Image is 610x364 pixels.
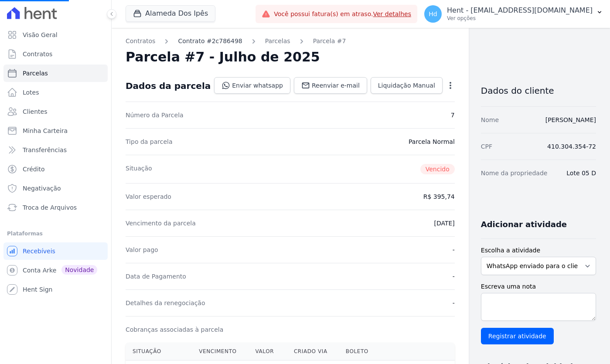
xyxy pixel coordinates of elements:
[287,343,339,361] th: Criado via
[126,37,155,46] a: Contratos
[23,247,55,255] span: Recebíveis
[3,122,108,139] a: Minha Carteira
[423,192,455,201] dd: R$ 395,74
[192,343,248,361] th: Vencimento
[481,328,554,344] input: Registrar atividade
[451,111,455,119] dd: 7
[339,343,388,361] th: Boleto
[126,245,158,254] dt: Valor pago
[481,85,596,96] h3: Dados do cliente
[274,10,411,19] span: Você possui fatura(s) em atraso.
[373,10,411,17] a: Ver detalhes
[566,169,596,177] dd: Lote 05 D
[23,69,48,78] span: Parcelas
[23,107,47,116] span: Clientes
[23,146,67,154] span: Transferências
[23,285,53,294] span: Hent Sign
[126,137,173,146] dt: Tipo da parcela
[3,65,108,82] a: Parcelas
[481,116,499,124] dt: Nome
[453,245,455,254] dd: -
[23,165,45,173] span: Crédito
[23,31,58,39] span: Visão Geral
[3,199,108,216] a: Troca de Arquivos
[126,272,186,281] dt: Data de Pagamento
[126,37,455,46] nav: Breadcrumb
[453,272,455,281] dd: -
[447,6,593,15] p: Hent - [EMAIL_ADDRESS][DOMAIN_NAME]
[126,5,215,22] button: Alameda Dos Ipês
[409,137,455,146] dd: Parcela Normal
[23,203,77,212] span: Troca de Arquivos
[447,15,593,22] p: Ver opções
[178,37,242,46] a: Contrato #2c786498
[3,160,108,178] a: Crédito
[3,242,108,260] a: Recebíveis
[126,111,184,119] dt: Número da Parcela
[547,142,596,151] dd: 410.304.354-72
[429,11,437,17] span: Hd
[294,77,367,94] a: Reenviar e-mail
[378,81,435,90] span: Liquidação Manual
[214,77,290,94] a: Enviar whatsapp
[481,246,596,255] label: Escolha a atividade
[126,299,205,307] dt: Detalhes da renegociação
[3,26,108,44] a: Visão Geral
[3,281,108,298] a: Hent Sign
[434,219,454,228] dd: [DATE]
[126,81,211,91] div: Dados da parcela
[371,77,443,94] a: Liquidação Manual
[126,325,223,334] dt: Cobranças associadas à parcela
[23,50,52,58] span: Contratos
[3,262,108,279] a: Conta Arke Novidade
[126,192,171,201] dt: Valor esperado
[312,81,360,90] span: Reenviar e-mail
[545,116,596,123] a: [PERSON_NAME]
[481,169,548,177] dt: Nome da propriedade
[3,141,108,159] a: Transferências
[126,164,152,174] dt: Situação
[453,299,455,307] dd: -
[7,228,104,239] div: Plataformas
[3,103,108,120] a: Clientes
[23,266,56,275] span: Conta Arke
[248,343,286,361] th: Valor
[265,37,290,46] a: Parcelas
[481,142,492,151] dt: CPF
[126,49,320,65] h2: Parcela #7 - Julho de 2025
[23,126,68,135] span: Minha Carteira
[313,37,346,46] a: Parcela #7
[61,265,97,275] span: Novidade
[23,88,39,97] span: Lotes
[481,282,596,291] label: Escreva uma nota
[417,2,610,26] button: Hd Hent - [EMAIL_ADDRESS][DOMAIN_NAME] Ver opções
[3,84,108,101] a: Lotes
[126,219,196,228] dt: Vencimento da parcela
[481,219,567,230] h3: Adicionar atividade
[23,184,61,193] span: Negativação
[3,180,108,197] a: Negativação
[420,164,455,174] span: Vencido
[3,45,108,63] a: Contratos
[126,343,192,361] th: Situação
